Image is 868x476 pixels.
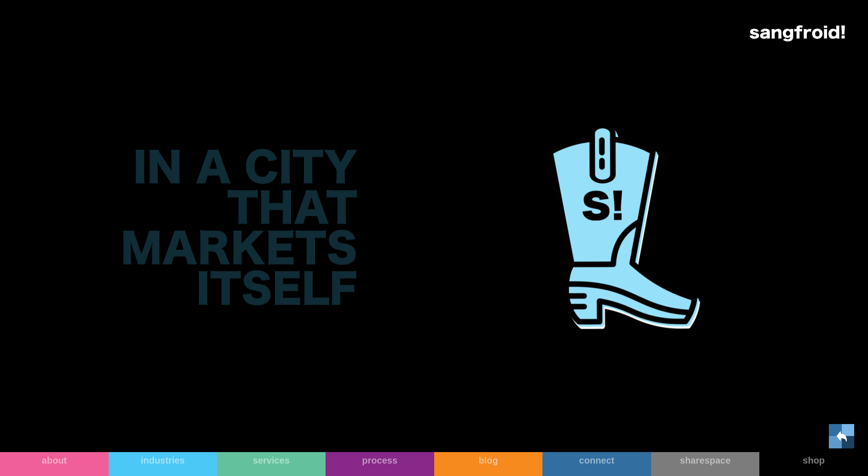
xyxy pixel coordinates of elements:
div: blog [434,455,543,466]
img: logo [750,25,845,41]
a: shop [759,452,868,476]
a: process [326,452,434,476]
a: sharespace [651,452,760,476]
a: blog [434,452,543,476]
div: shop [759,455,868,466]
div: connect [542,455,651,466]
a: industries [109,452,217,476]
div: process [326,455,434,466]
div: services [217,455,326,466]
div: sharespace [651,455,760,466]
div: industries [109,455,217,466]
a: services [217,452,326,476]
a: connect [542,452,651,476]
